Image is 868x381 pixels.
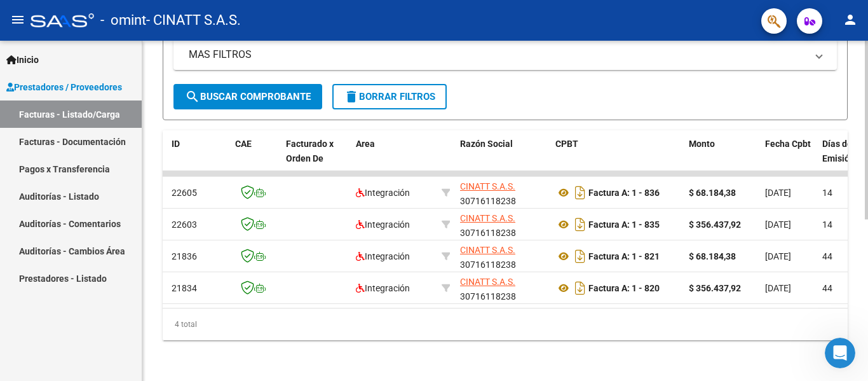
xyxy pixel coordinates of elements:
[281,130,351,186] datatable-header-cell: Facturado x Orden De
[356,188,410,198] span: Integración
[172,219,197,230] span: 22603
[822,219,832,230] span: 14
[572,214,588,235] i: Descargar documento
[822,139,867,163] span: Días desde Emisión
[689,188,736,198] strong: $ 68.184,38
[344,91,435,102] span: Borrar Filtros
[689,251,736,261] strong: $ 68.184,38
[588,219,660,230] strong: Factura A: 1 - 835
[822,283,832,293] span: 44
[684,130,760,186] datatable-header-cell: Monto
[455,130,550,186] datatable-header-cell: Razón Social
[356,251,410,261] span: Integración
[235,139,252,149] span: CAE
[356,219,410,230] span: Integración
[550,130,684,186] datatable-header-cell: CPBT
[689,219,741,230] strong: $ 356.437,92
[588,283,660,293] strong: Factura A: 1 - 820
[843,12,858,27] mat-icon: person
[588,188,660,198] strong: Factura A: 1 - 836
[356,139,375,149] span: Area
[765,283,791,293] span: [DATE]
[460,243,545,270] div: 30716118238
[689,139,715,149] span: Monto
[172,139,180,149] span: ID
[825,338,855,368] iframe: Intercom live chat
[185,91,311,102] span: Buscar Comprobante
[765,251,791,261] span: [DATE]
[460,213,515,223] span: CINATT S.A.S.
[588,251,660,261] strong: Factura A: 1 - 821
[173,39,837,70] mat-expansion-panel-header: MAS FILTROS
[351,130,437,186] datatable-header-cell: Area
[460,139,513,149] span: Razón Social
[765,188,791,198] span: [DATE]
[6,80,122,94] span: Prestadores / Proveedores
[173,84,322,109] button: Buscar Comprobante
[572,246,588,267] i: Descargar documento
[172,188,197,198] span: 22605
[163,308,848,340] div: 4 total
[460,179,545,206] div: 30716118238
[689,283,741,293] strong: $ 356.437,92
[765,139,811,149] span: Fecha Cpbt
[460,181,515,191] span: CINATT S.A.S.
[189,48,806,62] mat-panel-title: MAS FILTROS
[166,130,230,186] datatable-header-cell: ID
[555,139,578,149] span: CPBT
[460,277,515,287] span: CINATT S.A.S.
[765,219,791,230] span: [DATE]
[822,188,832,198] span: 14
[10,12,25,27] mat-icon: menu
[6,53,39,67] span: Inicio
[822,251,832,261] span: 44
[230,130,281,186] datatable-header-cell: CAE
[460,211,545,238] div: 30716118238
[356,283,410,293] span: Integración
[286,139,334,163] span: Facturado x Orden De
[146,6,241,34] span: - CINATT S.A.S.
[460,245,515,255] span: CINATT S.A.S.
[172,283,197,293] span: 21834
[100,6,146,34] span: - omint
[332,84,447,109] button: Borrar Filtros
[572,278,588,298] i: Descargar documento
[460,275,545,301] div: 30716118238
[344,89,359,104] mat-icon: delete
[760,130,817,186] datatable-header-cell: Fecha Cpbt
[572,183,588,203] i: Descargar documento
[172,251,197,261] span: 21836
[185,89,200,104] mat-icon: search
